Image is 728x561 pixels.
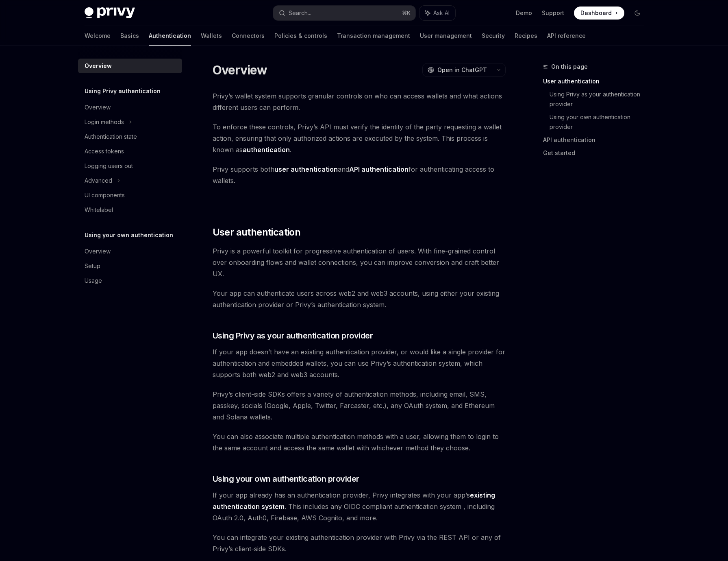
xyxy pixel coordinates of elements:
[337,26,410,46] a: Transaction management
[85,261,100,271] div: Setup
[85,247,111,256] div: Overview
[213,532,506,554] span: You can integrate your existing authentication provider with Privy via the REST API or any of Pri...
[349,165,409,173] strong: API authentication
[232,26,265,46] a: Connectors
[515,26,537,46] a: Recipes
[78,144,182,159] a: Access tokens
[78,59,182,73] a: Overview
[85,7,135,19] img: dark logo
[419,6,455,20] button: Ask AI
[289,8,311,18] div: Search...
[213,346,506,380] span: If your app doesn’t have an existing authentication provider, or would like a single provider for...
[85,176,112,186] div: Advanced
[85,276,102,286] div: Usage
[78,244,182,259] a: Overview
[422,63,492,77] button: Open in ChatGPT
[149,26,191,46] a: Authentication
[213,63,267,77] h1: Overview
[78,203,182,217] a: Whitelabel
[516,9,532,17] a: Demo
[213,164,506,186] span: Privy supports both and for authenticating access to wallets.
[547,26,586,46] a: API reference
[78,159,182,173] a: Logging users out
[213,288,506,310] span: Your app can authenticate users across web2 and web3 accounts, using either your existing authent...
[543,75,650,88] a: User authentication
[213,389,506,423] span: Privy’s client-side SDKs offers a variety of authentication methods, including email, SMS, passke...
[243,146,290,154] strong: authentication
[78,259,182,273] a: Setup
[542,9,564,17] a: Support
[482,26,505,46] a: Security
[120,26,139,46] a: Basics
[78,188,182,203] a: UI components
[402,10,411,16] span: ⌘ K
[420,26,472,46] a: User management
[85,161,133,171] div: Logging users out
[85,117,124,127] div: Login methods
[274,165,338,173] strong: user authentication
[213,489,506,524] span: If your app already has an authentication provider, Privy integrates with your app’s . This inclu...
[85,190,125,200] div: UI components
[213,431,506,454] span: You can also associate multiple authentication methods with a user, allowing them to login to the...
[551,62,588,72] span: On this page
[213,330,373,341] span: Using Privy as your authentication provider
[550,88,650,111] a: Using Privy as your authentication provider
[433,9,450,17] span: Ask AI
[85,146,124,156] div: Access tokens
[631,7,644,20] button: Toggle dark mode
[201,26,222,46] a: Wallets
[213,121,506,155] span: To enforce these controls, Privy’s API must verify the identity of the party requesting a wallet ...
[85,103,111,112] div: Overview
[85,230,173,240] h5: Using your own authentication
[550,111,650,133] a: Using your own authentication provider
[78,129,182,144] a: Authentication state
[85,26,111,46] a: Welcome
[273,6,415,20] button: Search...⌘K
[78,100,182,115] a: Overview
[78,273,182,288] a: Usage
[85,61,112,71] div: Overview
[274,26,327,46] a: Policies & controls
[85,86,161,96] h5: Using Privy authentication
[213,473,359,485] span: Using your own authentication provider
[437,66,487,74] span: Open in ChatGPT
[580,9,612,17] span: Dashboard
[213,90,506,113] span: Privy’s wallet system supports granular controls on who can access wallets and what actions diffe...
[543,146,650,159] a: Get started
[213,245,506,279] span: Privy is a powerful toolkit for progressive authentication of users. With fine-grained control ov...
[543,133,650,146] a: API authentication
[574,7,624,20] a: Dashboard
[85,205,113,215] div: Whitelabel
[213,226,301,239] span: User authentication
[85,132,137,142] div: Authentication state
